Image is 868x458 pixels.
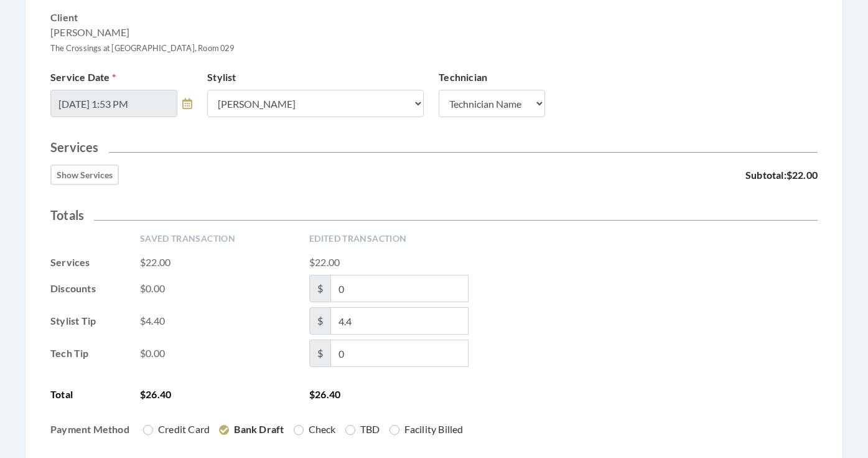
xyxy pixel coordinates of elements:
span: $26.40 [140,387,299,402]
label: Technician [439,70,487,85]
span: $26.40 [309,387,340,402]
span: $22.00 [786,169,818,181]
span: Payment Method [50,422,130,437]
input: Select Date [50,90,177,117]
span: Saved Transaction [140,232,299,245]
label: Facility Billed [390,422,464,437]
a: toggle [182,95,192,112]
strong: Tech Tip [50,347,89,359]
strong: Stylist Tip [50,315,96,327]
span: $0.00 [140,281,299,296]
h2: Services [50,140,818,155]
span: $22.00 [309,255,340,270]
span: [PERSON_NAME] [50,10,234,55]
label: Bank Draft [219,422,284,437]
span: Subtotal: [745,168,818,183]
span: $0.00 [140,346,299,361]
span: $ [309,340,331,367]
span: $ [309,275,331,302]
span: Total [50,387,130,402]
span: Edited Transaction [309,232,406,245]
span: $22.00 [140,255,299,270]
span: $ [309,307,331,335]
label: Service Date [50,70,116,85]
label: Check [294,422,336,437]
label: Credit Card [143,422,210,437]
span: $4.40 [140,313,299,328]
strong: Client [50,11,78,23]
strong: Services [50,256,90,268]
h2: Totals [50,208,818,222]
small: The Crossings at [GEOGRAPHIC_DATA], Room 029 [50,43,234,53]
button: Show Services [50,165,119,185]
label: Stylist [207,70,236,85]
strong: Discounts [50,282,96,294]
label: TBD [345,422,380,437]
